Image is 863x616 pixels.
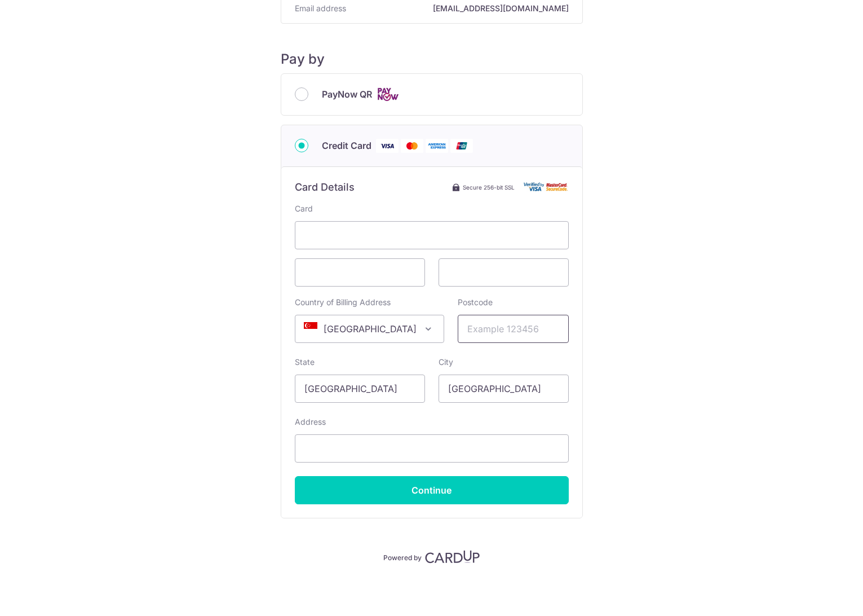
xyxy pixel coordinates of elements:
img: CardUp [425,550,480,564]
img: American Express [426,139,448,153]
div: PayNow QR Cards logo [295,87,569,102]
iframe: Secure card number input frame [304,228,559,242]
p: Powered by [383,551,422,562]
span: Singapore [295,315,444,342]
span: PayNow QR [322,87,372,101]
label: Country of Billing Address [295,297,391,308]
label: City [439,357,453,368]
label: Card [295,203,313,214]
span: Credit Card [322,139,371,152]
label: State [295,357,315,368]
img: Mastercard [401,139,423,153]
span: Secure 256-bit SSL [463,183,515,192]
iframe: Secure card expiration date input frame [304,266,415,279]
label: Address [295,416,326,428]
img: Card secure [524,182,569,192]
input: Example 123456 [458,315,569,343]
img: Cards logo [377,87,399,102]
input: Continue [295,476,569,504]
strong: [EMAIL_ADDRESS][DOMAIN_NAME] [351,3,569,14]
img: Visa [376,139,399,153]
span: Singapore [295,315,444,343]
label: Postcode [458,297,493,308]
span: Email address [295,3,346,14]
div: Credit Card Visa Mastercard American Express Union Pay [295,139,569,153]
img: Union Pay [450,139,473,153]
h6: Card Details [295,181,355,194]
h5: Pay by [281,51,583,68]
iframe: Secure card security code input frame [448,266,559,279]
